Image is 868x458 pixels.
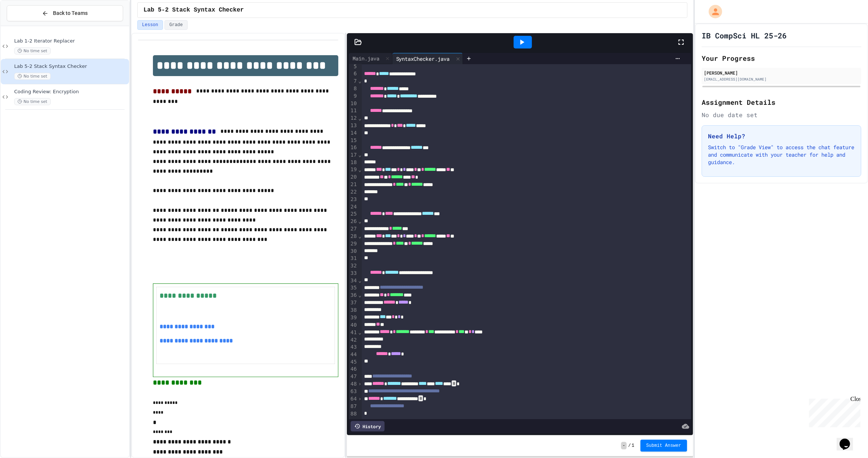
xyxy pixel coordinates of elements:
p: Switch to "Grade View" to access the chat feature and communicate with your teacher for help and ... [708,144,855,166]
span: folded code [452,380,456,386]
div: 34 [349,277,358,285]
div: 20 [349,173,358,181]
div: 42 [349,336,358,344]
span: Fold line [358,233,361,239]
div: Main.java [349,54,383,62]
div: 45 [349,358,358,366]
span: Lab 1-2 Iterator Replacer [14,38,128,44]
div: 35 [349,284,358,292]
span: Fold line [358,78,361,84]
div: 14 [349,129,358,137]
span: Lab 5-2 Stack Syntax Checker [14,63,128,70]
h1: IB CompSci HL 25-26 [702,30,787,41]
span: Coding Review: Encryption [14,89,128,95]
h2: Your Progress [702,53,861,63]
div: 38 [349,307,358,314]
div: Chat with us now!Close [3,3,51,47]
div: 44 [349,351,358,358]
div: 12 [349,114,358,122]
span: Fold line [358,277,361,283]
div: 6 [349,70,358,78]
div: 87 [349,403,358,410]
div: 8 [349,85,358,92]
div: 13 [349,122,358,129]
div: [EMAIL_ADDRESS][DOMAIN_NAME] [704,76,859,82]
div: 30 [349,248,358,255]
div: 88 [349,410,358,418]
button: Lesson [137,20,163,30]
span: Back to Teams [53,9,88,17]
div: 21 [349,181,358,188]
button: Submit Answer [640,440,687,452]
div: SyntaxChecker.java [392,53,463,64]
div: 17 [349,151,358,159]
div: 31 [349,255,358,262]
div: 10 [349,100,358,107]
div: 15 [349,137,358,144]
div: 18 [349,159,358,166]
div: 48 [349,380,358,388]
span: No time set [14,73,51,80]
div: 33 [349,270,358,277]
span: Submit Answer [646,443,681,449]
span: Fold line [358,329,361,335]
div: 19 [349,166,358,173]
div: 32 [349,262,358,270]
span: Fold line [358,152,361,158]
div: 16 [349,144,358,151]
div: 43 [349,343,358,351]
div: 22 [349,188,358,196]
span: No time set [14,98,51,105]
iframe: chat widget [837,428,861,451]
div: My Account [701,3,724,20]
div: 39 [349,314,358,321]
span: Fold line [358,218,361,224]
div: 64 [349,395,358,403]
span: - [621,442,627,449]
div: 23 [349,196,358,203]
div: 46 [349,366,358,373]
div: 40 [349,321,358,329]
div: 25 [349,210,358,218]
span: Fold line [358,167,361,173]
span: Fold line [358,292,361,298]
div: 63 [349,388,358,395]
span: No time set [14,47,51,54]
button: Back to Teams [7,5,123,21]
span: Unfold line [358,396,361,402]
span: Lab 5-2 Stack Syntax Checker [144,6,244,15]
div: 36 [349,292,358,299]
h3: Need Help? [708,132,855,141]
div: 37 [349,299,358,307]
div: 11 [349,107,358,114]
div: 26 [349,218,358,225]
span: Fold line [358,115,361,121]
div: 27 [349,225,358,233]
div: SyntaxChecker.java [392,55,454,63]
div: Main.java [349,53,392,64]
div: 41 [349,329,358,336]
span: / [628,443,631,449]
div: 24 [349,203,358,211]
div: 29 [349,240,358,248]
span: 1 [632,443,634,449]
div: [PERSON_NAME] [704,69,859,76]
span: Unfold line [358,381,361,387]
span: folded code [419,395,423,401]
div: No due date set [702,110,861,119]
iframe: chat widget [806,396,861,427]
div: 5 [349,63,358,70]
div: 28 [349,233,358,240]
div: History [351,421,385,432]
button: Grade [164,20,188,30]
div: 47 [349,373,358,380]
div: 7 [349,78,358,85]
h2: Assignment Details [702,97,861,107]
div: 9 [349,92,358,100]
